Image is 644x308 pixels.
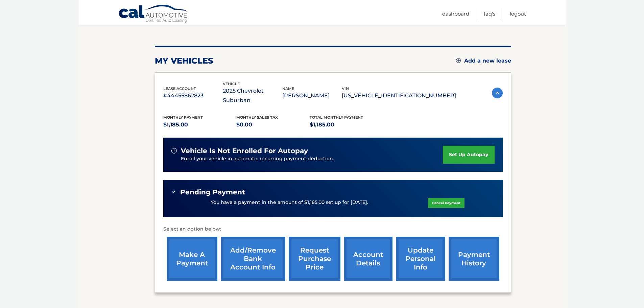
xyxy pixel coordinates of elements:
[492,88,503,98] img: accordion-active.svg
[181,155,443,163] p: Enroll your vehicle in automatic recurring payment deduction.
[180,188,245,196] span: Pending Payment
[223,86,282,105] p: 2025 Chevrolet Suburban
[236,115,278,120] span: Monthly sales Tax
[342,86,349,91] span: vin
[442,8,469,19] a: Dashboard
[163,225,503,233] p: Select an option below:
[456,58,461,63] img: add.svg
[510,8,526,19] a: Logout
[221,237,285,281] a: Add/Remove bank account info
[344,237,392,281] a: account details
[236,120,310,129] p: $0.00
[428,198,464,208] a: Cancel Payment
[163,115,203,120] span: Monthly Payment
[171,148,177,153] img: alert-white.svg
[310,115,363,120] span: Total Monthly Payment
[310,120,383,129] p: $1,185.00
[155,56,213,66] h2: my vehicles
[443,146,494,164] a: set up autopay
[484,8,495,19] a: FAQ's
[163,86,196,91] span: lease account
[449,237,499,281] a: payment history
[223,81,240,86] span: vehicle
[163,120,237,129] p: $1,185.00
[282,86,294,91] span: name
[289,237,340,281] a: request purchase price
[396,237,445,281] a: update personal info
[181,147,308,155] span: vehicle is not enrolled for autopay
[456,57,511,64] a: Add a new lease
[211,199,368,206] p: You have a payment in the amount of $1,185.00 set up for [DATE].
[167,237,217,281] a: make a payment
[163,91,223,100] p: #44455862823
[118,4,189,24] a: Cal Automotive
[282,91,342,100] p: [PERSON_NAME]
[171,189,176,194] img: check-green.svg
[342,91,456,100] p: [US_VEHICLE_IDENTIFICATION_NUMBER]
